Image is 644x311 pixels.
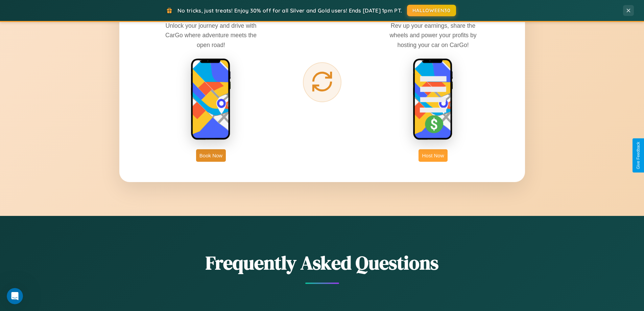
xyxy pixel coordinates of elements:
[119,250,525,276] h2: Frequently Asked Questions
[413,58,453,141] img: host phone
[7,288,23,304] iframe: Intercom live chat
[636,142,641,169] div: Give Feedback
[407,5,456,16] button: HALLOWEEN30
[419,149,447,162] button: Host Now
[177,7,402,14] span: No tricks, just treats! Enjoy 30% off for all Silver and Gold users! Ends [DATE] 1pm PT.
[160,21,262,49] p: Unlock your journey and drive with CarGo where adventure meets the open road!
[382,21,484,49] p: Rev up your earnings, share the wheels and power your profits by hosting your car on CarGo!
[196,149,226,162] button: Book Now
[191,58,231,141] img: rent phone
